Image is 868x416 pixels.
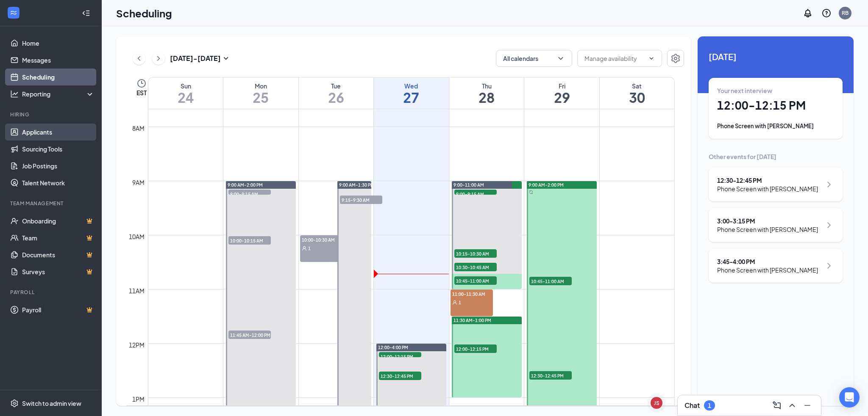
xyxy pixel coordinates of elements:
div: Tue [299,82,374,90]
svg: ChevronDown [556,54,565,63]
div: 12:30 - 12:45 PM [717,176,818,185]
a: Home [22,35,95,52]
span: 11:30 AM-1:00 PM [453,317,491,323]
button: ComposeMessage [770,399,784,412]
h3: [DATE] - [DATE] [170,54,221,63]
svg: Clock [136,78,147,88]
span: 10:00-10:15 AM [228,236,271,245]
svg: Settings [670,53,681,63]
span: 9:00 AM-2:00 PM [529,182,564,188]
h1: 30 [600,90,674,105]
button: Settings [667,50,684,67]
svg: Collapse [82,9,90,17]
svg: ChevronRight [824,220,834,230]
a: August 25, 2025 [223,77,298,109]
span: 12:30-12:45 PM [379,372,421,380]
h3: Chat [684,401,700,410]
h1: 25 [223,90,298,105]
span: EST [136,88,147,97]
div: Switch to admin view [22,399,81,408]
a: August 27, 2025 [374,77,449,109]
div: Your next interview [717,86,834,95]
div: Mon [223,82,298,90]
h1: Scheduling [116,6,172,20]
div: Phone Screen with [PERSON_NAME] [717,122,834,130]
div: Sun [148,82,223,90]
span: 9:00-9:15 AM [228,190,271,198]
div: 10am [127,232,146,241]
span: 11:00-11:30 AM [451,289,493,298]
a: PayrollCrown [22,301,95,318]
h1: 12:00 - 12:15 PM [717,98,834,113]
h1: 29 [524,90,599,105]
span: [DATE] [709,50,843,63]
div: Reporting [22,90,95,98]
div: Other events for [DATE] [709,152,843,161]
span: 12:00-12:15 PM [454,344,497,353]
span: 9:00-11:00 AM [453,182,484,188]
span: 12:00-4:00 PM [378,344,408,350]
svg: User [452,300,457,305]
div: 1pm [131,394,146,404]
a: DocumentsCrown [22,246,95,263]
svg: ChevronDown [648,55,655,62]
svg: SmallChevronDown [221,53,231,63]
div: Wed [374,82,449,90]
div: Team Management [10,200,93,207]
span: 10:45-11:00 AM [454,276,497,285]
div: 3:00 - 3:15 PM [717,217,818,225]
svg: Minimize [802,400,812,410]
a: August 24, 2025 [148,77,223,109]
div: Sat [600,82,674,90]
svg: QuestionInfo [821,8,832,18]
svg: ChevronRight [824,179,834,190]
svg: ChevronRight [154,53,163,63]
div: 8am [131,124,146,133]
div: 1 [708,402,711,409]
svg: ChevronUp [787,400,797,410]
div: Hiring [10,111,93,118]
h1: 27 [374,90,449,105]
h1: 28 [449,90,524,105]
h1: 26 [299,90,374,105]
svg: Settings [10,399,19,408]
div: 9am [131,178,146,187]
button: ChevronRight [152,52,165,65]
div: JS [654,399,659,407]
div: 12pm [127,340,146,350]
a: OnboardingCrown [22,212,95,229]
div: Payroll [10,289,93,296]
button: ChevronLeft [133,52,145,65]
div: Thu [449,82,524,90]
div: 11am [127,286,146,295]
svg: ChevronLeft [135,53,143,63]
a: August 26, 2025 [299,77,374,109]
svg: WorkstreamLogo [9,8,18,17]
span: 9:00 AM-1:30 PM [339,182,374,188]
div: Open Intercom Messenger [839,387,860,408]
svg: ChevronRight [824,261,834,271]
a: Messages [22,52,95,69]
svg: ComposeMessage [772,400,782,410]
a: SurveysCrown [22,263,95,280]
span: 10:00-10:30 AM [300,235,342,244]
svg: Notifications [803,8,813,18]
a: TeamCrown [22,229,95,246]
span: 9:00 AM-2:00 PM [228,182,263,188]
div: Phone Screen with [PERSON_NAME] [717,225,818,234]
span: 1 [308,245,311,251]
span: 12:00-12:15 PM [379,352,421,361]
span: 1 [459,300,461,306]
span: 11:45 AM-12:00 PM [228,331,271,339]
svg: Analysis [10,90,19,98]
div: Phone Screen with [PERSON_NAME] [717,185,818,193]
span: 10:15-10:30 AM [454,249,497,258]
span: 10:45-11:00 AM [529,277,572,285]
button: All calendarsChevronDown [496,50,572,67]
a: Applicants [22,124,95,141]
a: Scheduling [22,69,95,85]
button: ChevronUp [785,399,799,412]
input: Manage availability [584,54,645,63]
a: Talent Network [22,174,95,191]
